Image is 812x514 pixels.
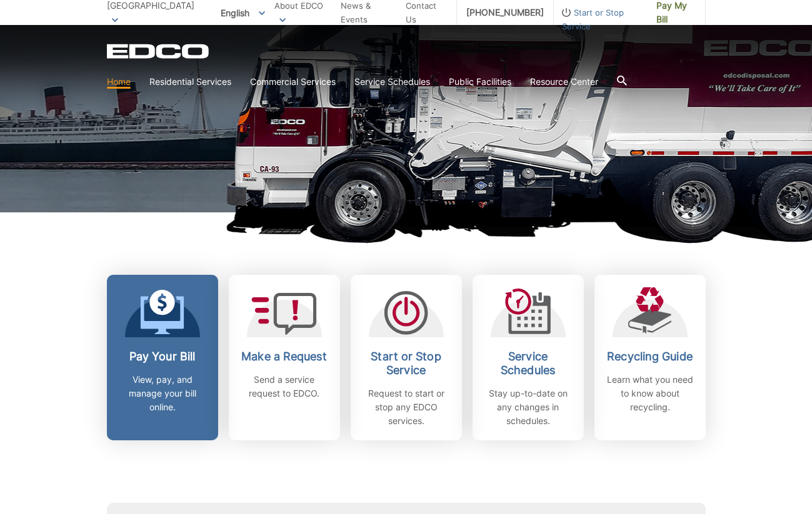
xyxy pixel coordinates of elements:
[482,387,574,428] p: Stay up-to-date on any changes in schedules.
[449,75,511,89] a: Public Facilities
[250,75,336,89] a: Commercial Services
[354,75,430,89] a: Service Schedules
[211,2,274,23] span: English
[107,275,218,440] a: Pay Your Bill View, pay, and manage your bill online.
[116,350,209,363] h2: Pay Your Bill
[238,350,331,363] h2: Make a Request
[360,387,453,428] p: Request to start or stop any EDCO services.
[116,373,209,414] p: View, pay, and manage your bill online.
[107,75,131,89] a: Home
[360,350,453,377] h2: Start or Stop Service
[107,44,211,59] a: EDCD logo. Return to the homepage.
[482,350,574,377] h2: Service Schedules
[229,275,340,440] a: Make a Request Send a service request to EDCO.
[238,373,331,400] p: Send a service request to EDCO.
[473,275,584,440] a: Service Schedules Stay up-to-date on any changes in schedules.
[530,75,598,89] a: Resource Center
[604,373,696,414] p: Learn what you need to know about recycling.
[594,275,706,440] a: Recycling Guide Learn what you need to know about recycling.
[604,350,696,363] h2: Recycling Guide
[149,75,231,89] a: Residential Services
